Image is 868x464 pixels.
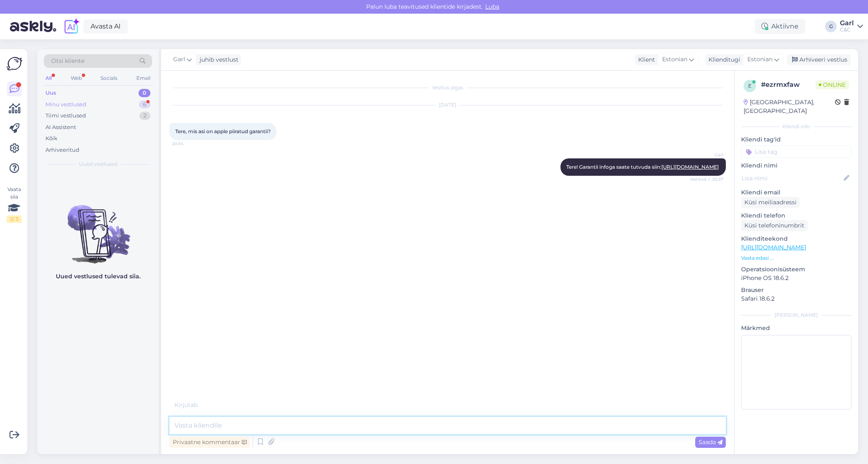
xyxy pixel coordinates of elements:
[99,73,119,84] div: Socials
[63,18,80,35] img: explore-ai
[83,19,128,33] a: Avasta AI
[690,176,723,182] span: Nähtud ✓ 20:37
[79,160,117,168] span: Uued vestlused
[7,186,21,223] div: Vaata siia
[173,55,185,64] span: Garl
[69,73,83,84] div: Web
[825,21,837,32] div: G
[840,26,854,33] div: C&C
[635,55,655,64] div: Klient
[175,128,271,134] span: Tere, mis asi on apple piiratud garantii?
[45,134,57,143] div: Kõik
[741,254,851,262] p: Vaata edasi ...
[741,265,851,274] p: Operatsioonisüsteem
[172,141,203,147] span: 20:34
[741,294,851,303] p: Safari 18.6.2
[744,98,835,115] div: [GEOGRAPHIC_DATA], [GEOGRAPHIC_DATA]
[741,244,806,251] a: [URL][DOMAIN_NAME]
[135,73,152,84] div: Email
[169,84,726,91] div: Vestlus algas
[741,135,851,144] p: Kliendi tag'id
[741,324,851,332] p: Märkmed
[741,161,851,170] p: Kliendi nimi
[44,73,53,84] div: All
[45,100,86,109] div: Minu vestlused
[741,123,851,130] div: Kliendi info
[566,164,720,170] span: Tere! Garantii infoga saate tutvuda siin:
[741,220,808,231] div: Küsi telefoninumbrit
[661,164,719,170] a: [URL][DOMAIN_NAME]
[741,211,851,220] p: Kliendi telefon
[139,112,150,120] div: 2
[840,20,863,33] a: GarlC&C
[692,152,723,158] span: Garl
[138,89,150,97] div: 0
[198,401,199,409] span: .
[741,274,851,282] p: iPhone OS 18.6.2
[699,438,723,446] span: Saada
[169,401,726,409] div: Kirjutab
[755,19,805,34] div: Aktiivne
[169,437,250,448] div: Privaatne kommentaar
[45,89,56,97] div: Uus
[741,146,851,158] input: Lisa tag
[761,80,816,90] div: # ezrmxfaw
[840,20,854,26] div: Garl
[196,55,238,64] div: juhib vestlust
[741,197,800,208] div: Küsi meiliaadressi
[741,311,851,319] div: [PERSON_NAME]
[741,286,851,294] p: Brauser
[747,55,773,64] span: Estonian
[787,54,851,65] div: Arhiveeri vestlus
[51,57,84,65] span: Otsi kliente
[169,101,726,109] div: [DATE]
[56,272,141,281] p: Uued vestlused tulevad siia.
[741,234,851,243] p: Klienditeekond
[748,83,751,89] span: e
[7,215,21,223] div: 2 / 3
[816,80,849,89] span: Online
[483,3,502,10] span: Luba
[139,100,150,109] div: 6
[662,55,687,64] span: Estonian
[742,174,842,183] input: Lisa nimi
[7,56,22,72] img: Askly Logo
[705,55,740,64] div: Klienditugi
[741,188,851,197] p: Kliendi email
[45,146,79,154] div: Arhiveeritud
[45,123,76,132] div: AI Assistent
[45,112,86,120] div: Tiimi vestlused
[37,190,159,265] img: No chats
